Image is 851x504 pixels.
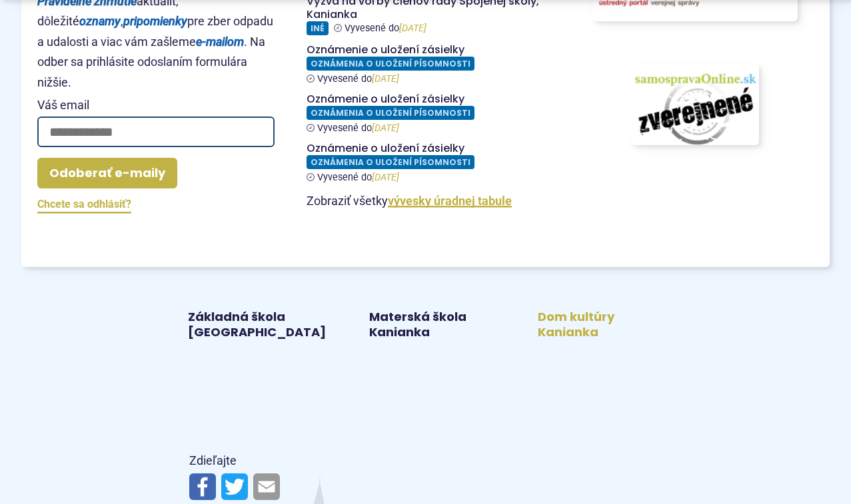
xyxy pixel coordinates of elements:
[253,473,280,500] img: Zdieľať e-mailom
[307,43,544,57] h4: Oznámenie o uložení zásielky
[307,43,544,85] a: Oznámenie o uložení zásielky Oznámenia o uložení písomnosti Vyvesené do[DATE]
[307,142,544,155] h4: Oznámenie o uložení zásielky
[307,93,544,106] h4: Oznámenie o uložení zásielky
[37,158,177,188] button: Odoberať e-maily
[221,473,248,500] img: Zdieľať na Twitteri
[189,451,662,471] p: Zdieľajte
[307,194,544,209] p: Zobraziť všetky
[307,142,544,183] a: Oznámenie o uložení zásielky Oznámenia o uložení písomnosti Vyvesené do[DATE]
[526,310,662,340] a: Dom kultúry Kanianka
[37,195,131,213] a: Chcete sa odhlásiť?
[37,99,275,112] span: Váš email
[630,64,759,145] img: obrázok s odkazom na portál www.samospravaonline.sk, kde obec zverejňuje svoje zmluvy, faktúry a ...
[357,310,494,340] a: Materská škola Kanianka
[189,473,216,500] img: Zdieľať na Facebooku
[123,14,187,28] strong: pripomienky
[79,14,121,28] strong: oznamy
[37,117,275,147] input: Váš email
[196,35,244,49] strong: e-mailom
[388,194,512,208] a: Zobraziť celú úradnú tabuľu
[189,310,326,340] a: Základná škola [GEOGRAPHIC_DATA]
[307,93,544,134] a: Oznámenie o uložení zásielky Oznámenia o uložení písomnosti Vyvesené do[DATE]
